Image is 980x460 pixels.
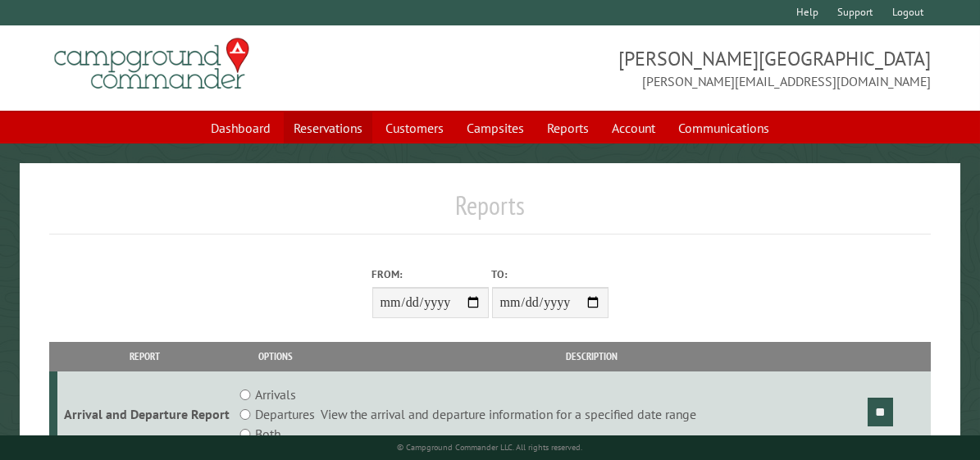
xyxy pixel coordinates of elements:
[57,371,233,458] td: Arrival and Departure Report
[602,112,665,143] a: Account
[57,342,233,371] th: Report
[255,385,296,404] label: Arrivals
[490,45,932,91] span: [PERSON_NAME][GEOGRAPHIC_DATA] [PERSON_NAME][EMAIL_ADDRESS][DOMAIN_NAME]
[49,189,932,235] h1: Reports
[255,424,280,444] label: Both
[284,112,372,143] a: Reservations
[318,371,865,458] td: View the arrival and departure information for a specified date range
[49,32,254,96] img: Campground Commander
[492,266,609,282] label: To:
[255,404,315,424] label: Departures
[668,112,779,143] a: Communications
[201,112,280,143] a: Dashboard
[537,112,599,143] a: Reports
[457,112,534,143] a: Campsites
[398,442,583,453] small: © Campground Commander LLC. All rights reserved.
[233,342,318,371] th: Options
[372,266,489,282] label: From:
[376,112,454,143] a: Customers
[318,342,865,371] th: Description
